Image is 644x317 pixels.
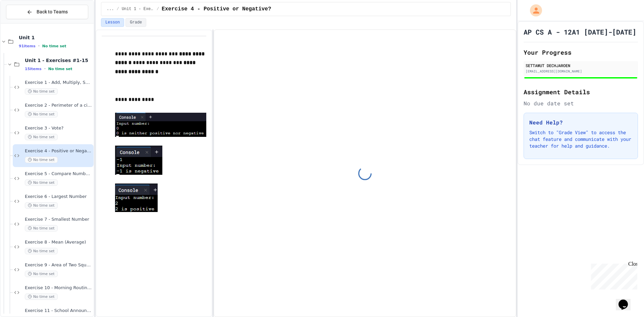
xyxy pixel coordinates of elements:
[523,3,544,18] div: My Account
[524,48,638,57] h2: Your Progress
[25,57,92,63] span: Unit 1 - Exercises #1-15
[25,67,42,71] span: 15 items
[25,157,58,163] span: No time set
[25,111,58,117] span: No time set
[3,3,46,43] div: Chat with us now!Close
[25,80,92,86] span: Exercise 1 - Add, Multiply, Subtract, Divide
[6,5,88,19] button: Back to Teams
[162,5,271,13] span: Exercise 4 - Positive or Negative?
[157,6,159,12] span: /
[524,99,638,107] div: No due date set
[529,129,632,149] p: Switch to "Grade View" to access the chat feature and communicate with your teacher for help and ...
[526,62,636,68] div: SETTAWUT DECHJAROEN
[107,6,114,12] span: ...
[25,134,58,140] span: No time set
[529,118,632,126] h3: Need Help?
[616,290,637,310] iframe: chat widget
[25,308,92,314] span: Exercise 11 - School Announcements
[19,35,92,41] span: Unit 1
[125,18,146,27] button: Grade
[37,8,68,15] span: Back to Teams
[524,27,636,37] h1: AP CS A - 12A1 [DATE]-[DATE]
[25,88,58,95] span: No time set
[25,148,92,154] span: Exercise 4 - Positive or Negative?
[25,240,92,245] span: Exercise 8 - Mean (Average)
[25,225,58,231] span: No time set
[25,294,58,300] span: No time set
[25,248,58,254] span: No time set
[526,69,636,74] div: [EMAIL_ADDRESS][DOMAIN_NAME]
[25,194,92,200] span: Exercise 6 - Largest Number
[38,43,40,49] span: •
[25,103,92,108] span: Exercise 2 - Perimeter of a circle
[25,202,58,209] span: No time set
[524,87,638,97] h2: Assignment Details
[44,66,46,71] span: •
[25,179,58,186] span: No time set
[122,6,154,12] span: Unit 1 - Exercises #1-15
[48,67,72,71] span: No time set
[42,44,66,48] span: No time set
[25,125,92,131] span: Exercise 3 - Vote?
[25,271,58,277] span: No time set
[117,6,119,12] span: /
[25,285,92,291] span: Exercise 10 - Morning Routine Fix
[25,171,92,177] span: Exercise 5 - Compare Numbers
[25,217,92,222] span: Exercise 7 - Smallest Number
[19,44,36,48] span: 91 items
[25,262,92,268] span: Exercise 9 - Area of Two Squares
[101,18,124,27] button: Lesson
[588,261,637,289] iframe: chat widget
